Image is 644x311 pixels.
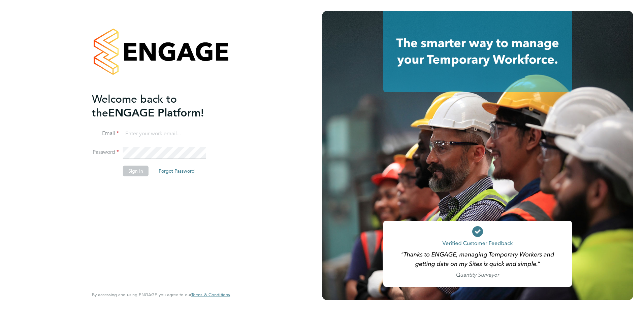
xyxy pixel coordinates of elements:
[92,149,119,156] label: Password
[92,93,177,119] span: Welcome back to the
[123,128,206,140] input: Enter your work email...
[92,292,230,298] span: By accessing and using ENGAGE you agree to our
[153,166,200,176] button: Forgot Password
[92,92,223,120] h2: ENGAGE Platform!
[191,292,230,298] a: Terms & Conditions
[191,292,230,298] span: Terms & Conditions
[92,130,119,137] label: Email
[123,166,149,176] button: Sign In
